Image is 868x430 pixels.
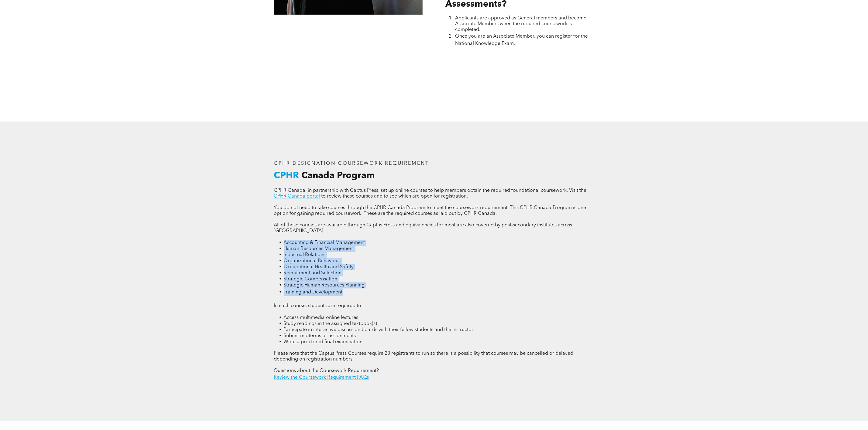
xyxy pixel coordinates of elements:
span: Canada Program [302,171,375,181]
a: CPHR Canada portal [274,194,320,199]
span: Participate in interactive discussion boards with their fellow students and the instructor [284,328,474,333]
span: Questions about the Coursework Requirement? [274,369,379,374]
span: to review these courses and to see which are open for registration. [321,194,468,199]
span: Write a proctored final examination. [284,340,364,345]
span: Accounting & Financial Management [284,241,365,245]
span: Industrial Relations [284,253,326,258]
span: Training and Development [284,290,343,295]
span: Study readings in the assigned textbook(s) [284,322,377,327]
span: In each course, students are required to: [274,304,363,309]
span: Once you are an Associate Member, you can register for the National Knowledge Exam. [455,34,588,46]
span: Strategic Compensation [284,277,338,282]
span: Human Resources Management [284,247,354,252]
span: All of these courses are available through Captus Press and equivalencies for most are also cover... [274,223,572,234]
span: Occupational Health and Safety [284,265,354,270]
span: Submit midterms or assignments [284,334,356,339]
span: Applicants are approved as General members and become Associate Members when the required coursew... [455,16,586,32]
span: You do not need to take courses through the CPHR Canada Program to meet the coursework requiremen... [274,206,586,216]
span: Recruitment and Selection [284,271,342,276]
a: Review the Coursework Requirement FAQs [274,375,369,380]
span: CPHR DESIGNATION COURSEWORK REQUIREMENT [274,161,429,166]
span: Strategic Human Resources Planning [284,283,365,288]
span: CPHR Canada, in partnership with Captus Press, set up online courses to help members obtain the r... [274,188,587,193]
span: CPHR [274,171,299,181]
span: Please note that the Captus Press Courses require 20 registrants to run so there is a possibility... [274,351,574,362]
span: Access multimedia online lectures [284,316,359,320]
span: Organizational Behaviour [284,259,341,264]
